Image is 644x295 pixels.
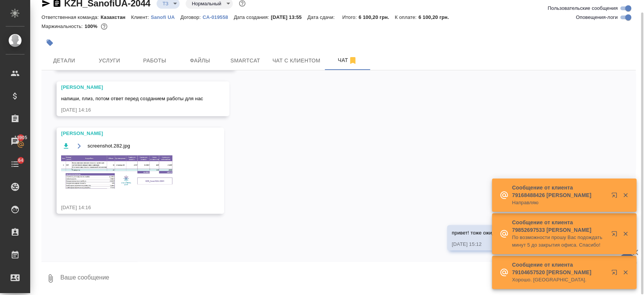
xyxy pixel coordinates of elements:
button: Открыть на драйве [74,141,84,151]
button: Закрыть [618,269,633,276]
div: [DATE] 14:16 [61,204,198,211]
p: Дата создания: [234,14,271,20]
a: 64 [2,155,28,174]
p: Сообщение от клиента 79852697533 [PERSON_NAME] [512,219,606,234]
p: Sanofi UA [151,14,180,20]
span: 13905 [10,134,32,141]
span: Оповещения-логи [576,14,618,21]
span: Файлы [182,56,218,65]
span: Услуги [91,56,128,65]
p: Маржинальность: [41,23,85,29]
span: Чат [329,56,366,65]
p: Сообщение от клиента 79168488426 [PERSON_NAME] [512,184,606,199]
span: Smartcat [227,56,263,65]
div: [DATE] 15:12 [452,241,588,248]
button: Закрыть [618,192,633,199]
p: По возможности прошу Вас подождать минут 5 до закрытия офиса. Спасибо! [512,234,606,249]
p: Итого: [342,14,358,20]
svg: Отписаться [348,56,357,65]
button: Открыть в новой вкладке [607,188,625,206]
p: Ответственная команда: [41,14,101,20]
span: напиши, плиз, потом ответ перед созданием работы для нас [61,96,203,101]
button: Скачать [61,141,71,151]
button: Открыть в новой вкладке [607,265,625,283]
img: screenshot.282.jpg [61,154,174,191]
div: [PERSON_NAME] [61,130,198,137]
p: [DATE] 13:55 [271,14,307,20]
a: 13905 [2,132,28,151]
a: Sanofi UA [151,14,180,20]
p: Хорошо. [GEOGRAPHIC_DATA]. [512,276,606,284]
p: Договор: [180,14,203,20]
button: Закрыть [618,230,633,237]
p: Казахстан [101,14,131,20]
p: 6 100,20 грн. [418,14,455,20]
button: Открыть в новой вкладке [607,226,625,244]
span: Детали [46,56,82,65]
div: [PERSON_NAME] [61,84,203,91]
p: 100% [85,23,99,29]
span: привет! тоже ожидаю, напишу [452,230,522,236]
span: Пользовательские сообщения [547,5,618,12]
p: Направляю [512,199,606,206]
p: CA-019558 [203,14,234,20]
p: 6 100,20 грн. [358,14,395,20]
span: screenshot.282.jpg [88,142,130,150]
a: CA-019558 [203,14,234,20]
button: Добавить тэг [41,34,58,51]
p: Сообщение от клиента 79104657520 [PERSON_NAME] [512,261,606,276]
button: Нормальный [189,0,223,7]
span: Чат с клиентом [272,56,320,65]
p: Клиент: [131,14,151,20]
button: ТЗ [160,0,171,7]
div: [DATE] 14:16 [61,106,203,114]
p: Дата сдачи: [307,14,337,20]
span: 64 [14,157,28,164]
span: Работы [137,56,173,65]
p: К оплате: [395,14,418,20]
